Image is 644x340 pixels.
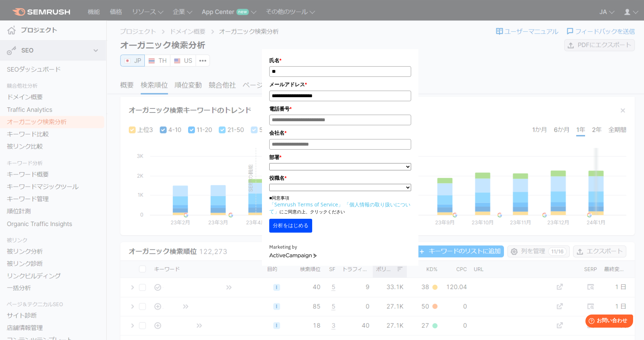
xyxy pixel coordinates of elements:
label: 会社名 [269,129,411,137]
label: 電話番号 [269,105,411,113]
iframe: Help widget launcher [579,312,636,332]
p: ■同意事項 にご同意の上、クリックください [269,195,411,215]
label: 役職名 [269,174,411,182]
label: 氏名 [269,56,411,64]
label: メールアドレス [269,80,411,88]
button: 分析をはじめる [269,219,312,233]
label: 部署 [269,153,411,161]
a: 「個人情報の取り扱いについて」 [269,201,410,215]
div: Marketing by [269,244,411,251]
a: 「Semrush Terms of Service」 [269,201,343,208]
